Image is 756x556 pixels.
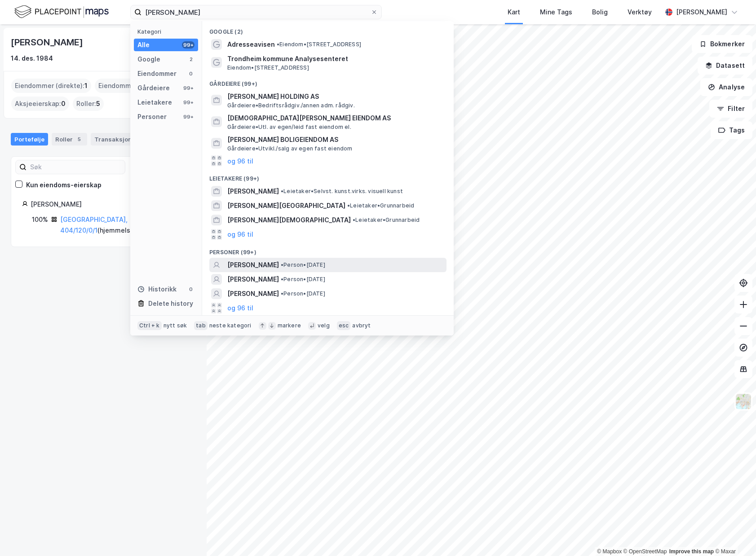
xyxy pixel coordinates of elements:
div: Google [137,54,160,65]
div: Roller [52,133,87,146]
span: 1 [84,80,88,91]
span: [DEMOGRAPHIC_DATA][PERSON_NAME] EIENDOM AS [227,113,443,124]
div: Eiendommer [137,68,177,79]
span: 0 [61,98,66,109]
span: [PERSON_NAME] [227,186,279,197]
div: 0 [187,286,195,293]
div: Personer (99+) [202,242,454,258]
span: [PERSON_NAME] BOLIGEIENDOM AS [227,134,443,145]
button: Filter [709,100,752,118]
div: Kun eiendoms-eierskap [26,180,102,190]
span: Leietaker • Grunnarbeid [347,202,414,209]
button: og 96 til [227,229,253,240]
div: Leietakere [137,97,172,108]
span: Person • [DATE] [281,276,325,283]
div: Gårdeiere [137,83,170,93]
span: Adresseavisen [227,39,275,50]
div: Kontrollprogram for chat [711,513,756,556]
div: [PERSON_NAME] [676,7,727,18]
div: velg [318,322,330,329]
span: Eiendom • [STREET_ADDRESS] [277,41,361,48]
span: Gårdeiere • Utl. av egen/leid fast eiendom el. [227,124,351,131]
span: • [281,188,283,194]
span: Leietaker • Selvst. kunst.virks. visuell kunst [281,188,403,195]
div: Historikk [137,284,177,295]
div: [PERSON_NAME] [31,199,185,210]
span: • [281,290,283,297]
span: [PERSON_NAME] HOLDING AS [227,91,443,102]
button: og 96 til [227,303,253,313]
span: Person • [DATE] [281,261,325,269]
span: [PERSON_NAME] [227,274,279,285]
div: neste kategori [209,322,252,329]
div: Kategori [137,28,198,35]
button: Bokmerker [692,35,752,53]
div: Ctrl + k [137,321,162,330]
span: Leietaker • Grunnarbeid [353,216,420,224]
button: Datasett [698,57,752,75]
span: • [281,261,283,268]
div: Aksjeeierskap : [11,97,69,111]
button: Analyse [700,78,752,96]
div: Alle [137,40,150,50]
div: Gårdeiere (99+) [202,73,454,89]
div: Leietakere (99+) [202,168,454,184]
div: Eiendommer (Indirekte) : [95,79,181,93]
img: logo.f888ab2527a4732fd821a326f86c7f29.svg [14,4,109,20]
div: 14. des. 1984 [11,53,53,64]
span: Eiendom • [STREET_ADDRESS] [227,64,309,71]
input: Søk [27,160,125,174]
button: Tags [711,121,752,139]
span: [PERSON_NAME] [227,260,279,270]
div: Personer [137,111,167,122]
div: 99+ [182,41,195,49]
div: Bolig [592,7,608,18]
span: Gårdeiere • Bedriftsrådgiv./annen adm. rådgiv. [227,102,355,109]
button: og 96 til [227,155,253,166]
span: [PERSON_NAME] [227,288,279,299]
div: tab [194,321,208,330]
span: Person • [DATE] [281,290,325,297]
a: OpenStreetMap [623,548,667,555]
span: Trondheim kommune Analysesenteret [227,53,443,64]
div: Mine Tags [540,7,572,18]
div: nytt søk [164,322,187,329]
div: Google (2) [202,21,454,37]
div: 100% [32,214,48,225]
div: Transaksjoner [91,133,152,146]
div: [PERSON_NAME] [11,35,84,49]
span: • [353,216,355,223]
span: • [281,276,283,282]
div: 0 [187,70,195,77]
div: 2 [187,56,195,63]
span: • [277,41,279,48]
div: esc [337,321,351,330]
div: 99+ [182,113,195,120]
a: [GEOGRAPHIC_DATA], 404/120/0/1 [60,216,128,234]
span: [PERSON_NAME][DEMOGRAPHIC_DATA] [227,215,351,225]
div: Portefølje [11,133,48,146]
img: Z [735,393,752,410]
div: avbryt [352,322,371,329]
div: 99+ [182,84,195,92]
div: Eiendommer (direkte) : [11,79,91,93]
span: Gårdeiere • Utvikl./salg av egen fast eiendom [227,145,353,152]
div: markere [278,322,301,329]
div: Kart [508,7,520,18]
a: Mapbox [597,548,622,555]
div: Roller : [73,97,104,111]
span: • [347,202,350,209]
div: Delete history [148,298,193,309]
div: 99+ [182,99,195,106]
span: [PERSON_NAME][GEOGRAPHIC_DATA] [227,200,345,211]
div: ( hjemmelshaver ) [60,214,185,236]
iframe: Chat Widget [711,513,756,556]
input: Søk på adresse, matrikkel, gårdeiere, leietakere eller personer [141,5,371,19]
a: Improve this map [669,548,714,555]
div: Verktøy [628,7,652,18]
div: 5 [75,135,84,144]
span: 5 [96,98,100,109]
